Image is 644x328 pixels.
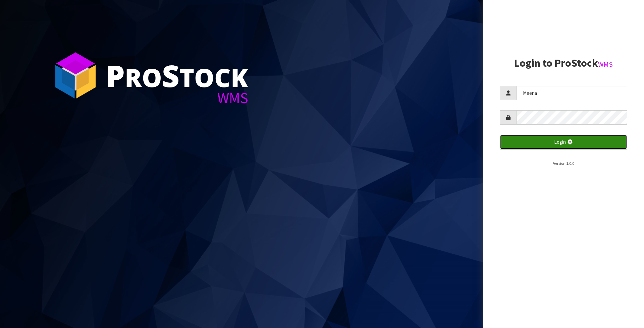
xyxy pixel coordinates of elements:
[50,50,101,101] img: ProStock Cube
[500,57,627,69] h2: Login to ProStock
[106,90,248,106] div: WMS
[106,55,125,96] span: P
[106,60,248,90] div: ro tock
[517,86,627,100] input: Username
[598,60,613,69] small: WMS
[553,161,574,166] small: Version 1.0.0
[162,55,179,96] span: S
[500,135,627,149] button: Login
